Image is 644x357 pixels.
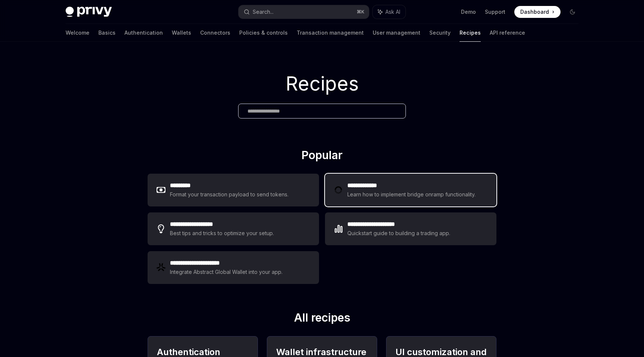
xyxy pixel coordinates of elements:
div: Best tips and tricks to optimize your setup. [170,229,275,238]
a: Transaction management [297,24,364,42]
a: Welcome [66,24,89,42]
a: Basics [98,24,116,42]
span: Ask AI [385,8,400,16]
a: Authentication [124,24,163,42]
a: Demo [461,8,476,16]
a: Connectors [200,24,230,42]
div: Search... [253,7,274,16]
a: Policies & controls [239,24,288,42]
a: **** ****Format your transaction payload to send tokens. [148,174,319,206]
div: Quickstart guide to building a trading app. [347,229,451,238]
span: Dashboard [520,8,549,16]
h2: All recipes [148,311,496,327]
a: Dashboard [514,6,561,18]
a: Security [429,24,451,42]
h2: Popular [148,148,496,165]
a: **** **** ***Learn how to implement bridge onramp functionality. [325,174,496,206]
button: Ask AI [373,5,405,19]
span: ⌘ K [357,9,364,15]
a: API reference [490,24,525,42]
a: Recipes [460,24,481,42]
a: Support [485,8,505,16]
img: dark logo [66,7,112,17]
div: Integrate Abstract Global Wallet into your app. [170,268,283,277]
a: Wallets [172,24,191,42]
a: User management [373,24,420,42]
div: Learn how to implement bridge onramp functionality. [347,190,478,199]
div: Format your transaction payload to send tokens. [170,190,289,199]
button: Search...⌘K [239,5,369,19]
button: Toggle dark mode [566,6,578,18]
